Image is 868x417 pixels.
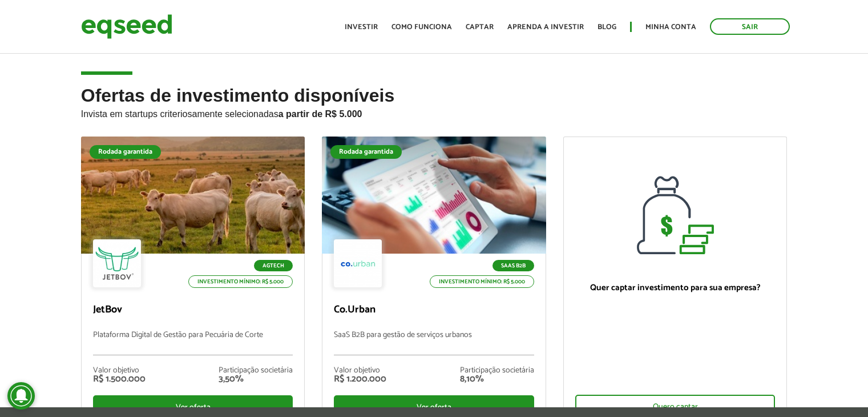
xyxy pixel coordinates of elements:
[334,331,534,355] p: SaaS B2B para gestão de serviços urbanos
[466,23,494,31] a: Captar
[93,375,146,384] div: R$ 1.500.000
[460,375,534,384] div: 8,10%
[254,260,293,271] p: Agtech
[334,304,534,316] p: Co.Urban
[81,86,788,137] h2: Ofertas de investimento disponíveis
[597,23,616,31] a: Blog
[507,23,584,31] a: Aprenda a investir
[710,18,790,35] a: Sair
[575,283,776,293] p: Quer captar investimento para sua empresa?
[219,367,293,375] div: Participação societária
[460,367,534,375] div: Participação societária
[81,11,172,42] img: EqSeed
[188,275,293,288] p: Investimento mínimo: R$ 5.000
[645,23,696,31] a: Minha conta
[90,145,161,159] div: Rodada garantida
[81,106,788,119] p: Invista em startups criteriosamente selecionadas
[278,109,362,119] strong: a partir de R$ 5.000
[93,331,293,355] p: Plataforma Digital de Gestão para Pecuária de Corte
[492,260,534,271] p: SaaS B2B
[334,367,386,375] div: Valor objetivo
[93,367,146,375] div: Valor objetivo
[430,275,534,288] p: Investimento mínimo: R$ 5.000
[345,23,378,31] a: Investir
[334,375,386,384] div: R$ 1.200.000
[391,23,452,31] a: Como funciona
[219,375,293,384] div: 3,50%
[330,145,402,159] div: Rodada garantida
[93,304,293,316] p: JetBov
